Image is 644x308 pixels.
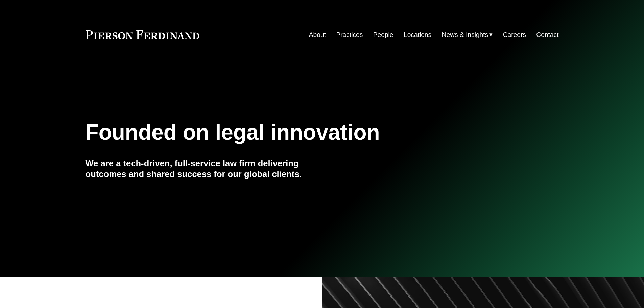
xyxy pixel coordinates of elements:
a: Careers [503,28,526,41]
a: folder dropdown [442,28,493,41]
h4: We are a tech-driven, full-service law firm delivering outcomes and shared success for our global... [86,158,322,180]
span: News & Insights [442,29,488,41]
a: Locations [404,28,431,41]
a: About [309,28,326,41]
a: Practices [336,28,363,41]
a: Contact [536,28,558,41]
h1: Founded on legal innovation [86,120,480,145]
a: People [373,28,393,41]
